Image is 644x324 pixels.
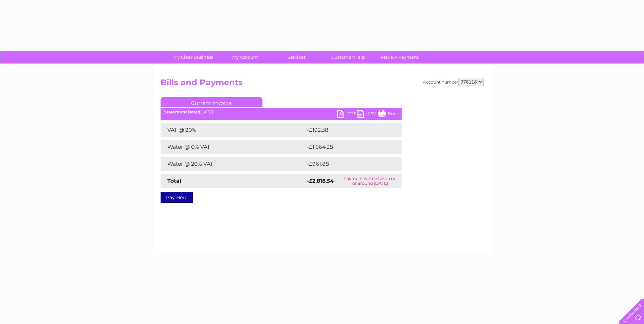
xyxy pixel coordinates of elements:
a: My Clear Business [165,51,221,64]
strong: -£2,818.54 [307,178,334,184]
div: Account number [423,78,484,86]
td: Water @ 0% VAT [161,140,305,154]
h2: Bills and Payments [161,78,484,91]
td: -£961.88 [305,157,390,171]
a: Print [378,110,398,120]
a: CSV [357,110,378,120]
td: Water @ 20% VAT [161,157,305,171]
a: Services [269,51,325,64]
td: -£192.38 [305,123,390,137]
td: -£1,664.28 [305,140,392,154]
a: Make A Payment [372,51,428,64]
td: Payment will be taken on or around [DATE] [339,174,402,188]
strong: Total [167,178,181,184]
a: Customer Help [320,51,376,64]
div: [DATE] [161,110,402,114]
b: Statement Date: [164,109,199,114]
td: VAT @ 20% [161,123,305,137]
a: PDF [337,110,357,120]
a: Current Invoice [161,97,262,107]
a: Pay Here [161,192,193,203]
a: My Account [217,51,273,64]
